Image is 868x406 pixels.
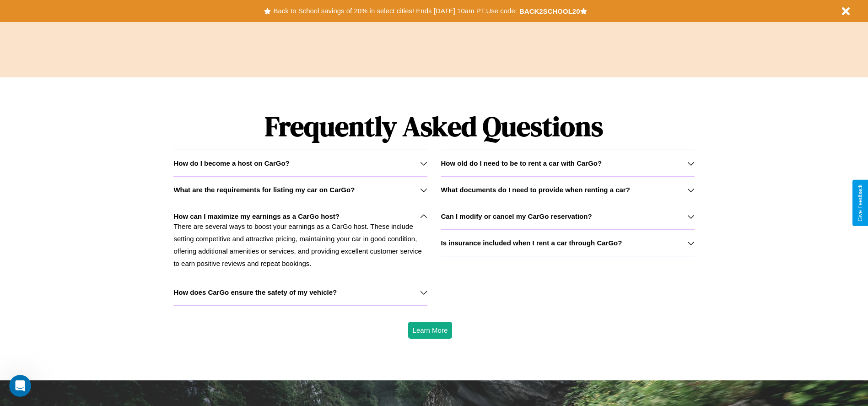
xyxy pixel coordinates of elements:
h3: Is insurance included when I rent a car through CarGo? [441,239,622,247]
h3: How do I become a host on CarGo? [173,159,289,167]
h1: Frequently Asked Questions [173,103,694,150]
button: Learn More [408,322,453,339]
h3: How does CarGo ensure the safety of my vehicle? [173,288,337,296]
button: Back to School savings of 20% in select cities! Ends [DATE] 10am PT.Use code: [271,5,519,17]
div: Give Feedback [857,184,863,222]
b: BACK2SCHOOL20 [519,7,580,15]
h3: Can I modify or cancel my CarGo reservation? [441,212,592,220]
h3: What documents do I need to provide when renting a car? [441,186,630,194]
h3: How can I maximize my earnings as a CarGo host? [173,212,340,220]
h3: How old do I need to be to rent a car with CarGo? [441,159,602,167]
p: There are several ways to boost your earnings as a CarGo host. These include setting competitive ... [173,220,427,270]
iframe: Intercom live chat [9,375,31,397]
h3: What are the requirements for listing my car on CarGo? [173,186,355,194]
